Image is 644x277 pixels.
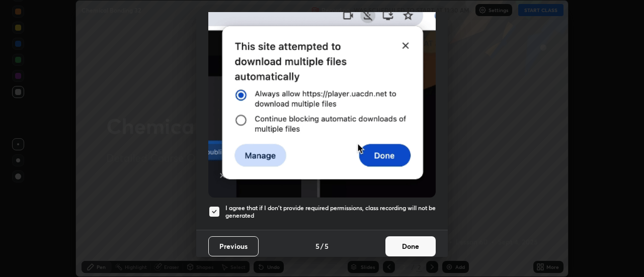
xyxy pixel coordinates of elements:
[208,236,259,256] button: Previous
[225,204,436,220] h5: I agree that if I don't provide required permissions, class recording will not be generated
[315,241,319,251] h4: 5
[325,241,329,251] h4: 5
[385,236,436,256] button: Done
[320,241,324,251] h4: /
